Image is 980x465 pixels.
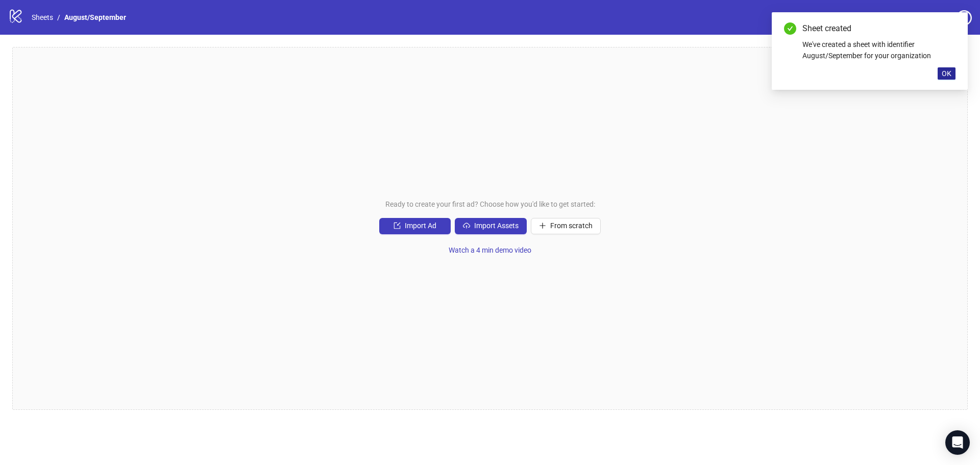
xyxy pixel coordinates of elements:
button: OK [938,67,955,80]
span: check-circle [784,22,796,35]
a: August/September [62,12,128,23]
button: Import Ad [379,218,451,234]
a: Sheets [30,12,55,23]
span: From scratch [550,222,593,230]
span: OK [942,69,951,78]
button: Import Assets [455,218,527,234]
button: From scratch [531,218,601,234]
a: Settings [899,10,952,27]
span: Ready to create your first ad? Choose how you'd like to get started: [385,199,595,210]
span: cloud-upload [463,222,470,229]
div: Sheet created [802,22,955,35]
span: question-circle [957,10,972,26]
span: Watch a 4 min demo video [449,246,531,254]
span: Import Ad [405,222,436,230]
li: / [57,12,60,23]
span: import [394,222,401,229]
span: Import Assets [474,222,519,230]
div: We've created a sheet with identifier August/September for your organization [802,39,955,61]
div: Open Intercom Messenger [945,430,970,455]
a: Close [944,22,955,34]
span: plus [539,222,546,229]
button: Watch a 4 min demo video [440,242,540,259]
